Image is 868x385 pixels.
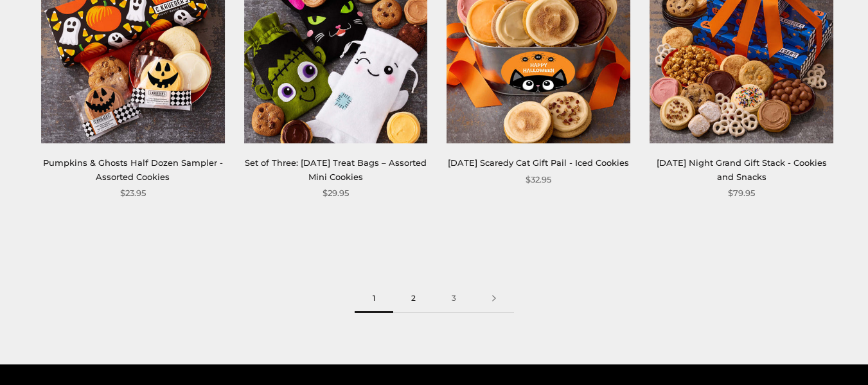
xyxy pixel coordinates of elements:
a: Next page [474,284,514,313]
a: [DATE] Night Grand Gift Stack - Cookies and Snacks [657,157,827,181]
span: $79.95 [728,186,755,200]
a: Pumpkins & Ghosts Half Dozen Sampler - Assorted Cookies [43,157,223,181]
span: $32.95 [526,173,551,186]
a: [DATE] Scaredy Cat Gift Pail - Iced Cookies [448,157,629,168]
span: $29.95 [323,186,349,200]
span: $23.95 [120,186,146,200]
a: 2 [393,284,434,313]
a: Set of Three: [DATE] Treat Bags – Assorted Mini Cookies [245,157,427,181]
span: 1 [355,284,393,313]
a: 3 [434,284,474,313]
iframe: Sign Up via Text for Offers [10,336,133,375]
